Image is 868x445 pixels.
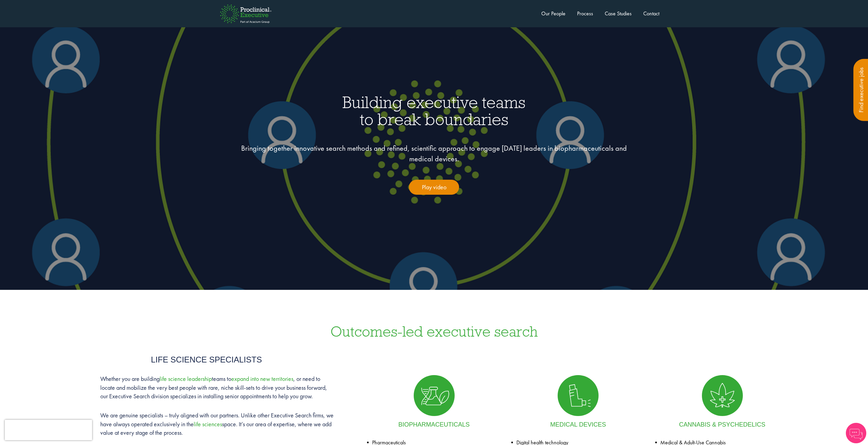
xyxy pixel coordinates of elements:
[100,411,336,437] p: We are genuine specialists – truly aligned with our partners. Unlike other Executive Search firms...
[367,421,501,428] h4: Biopharmaceuticals
[151,355,429,364] h4: Life science specialists
[541,10,565,17] a: Our People
[5,420,92,440] iframe: reCAPTCHA
[100,374,336,401] p: Whether you are building teams to , or need to locate and mobilize the very best people with rare...
[605,10,632,17] a: Case Studies
[577,10,593,17] a: Process
[230,143,638,164] p: Bringing together innovative search methods and refined, scientific approach to engage [DATE] lea...
[558,375,599,416] img: Medical Devices
[655,421,789,428] h4: Cannabis & psychedelics
[511,421,645,428] h4: Medical Devices
[643,10,659,17] a: Contact
[94,94,775,128] h1: Building executive teams to break boundaries
[702,375,743,416] img: Cannabis and alternative medicines
[231,375,293,383] a: expand into new territories
[7,324,861,339] h3: Outcomes-led executive search
[409,180,459,195] a: Play video
[846,423,866,443] img: Chatbot
[160,375,212,383] a: life science leadership
[414,375,455,416] img: Biopharmaceuticals
[194,420,222,428] a: life sciences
